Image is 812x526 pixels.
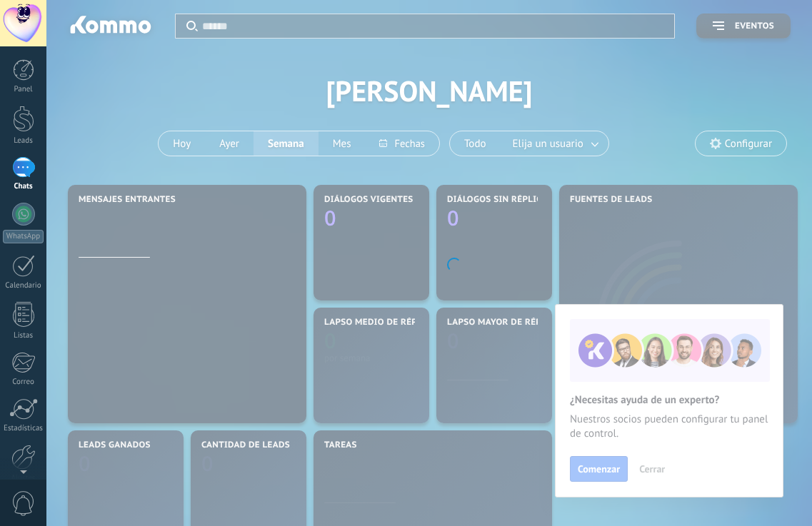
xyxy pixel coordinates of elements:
div: Chats [3,182,44,191]
div: Listas [3,331,44,340]
div: Calendario [3,281,44,290]
div: Estadísticas [3,424,44,433]
div: Panel [3,85,44,94]
div: WhatsApp [3,230,44,243]
div: Leads [3,136,44,146]
div: Correo [3,378,44,387]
